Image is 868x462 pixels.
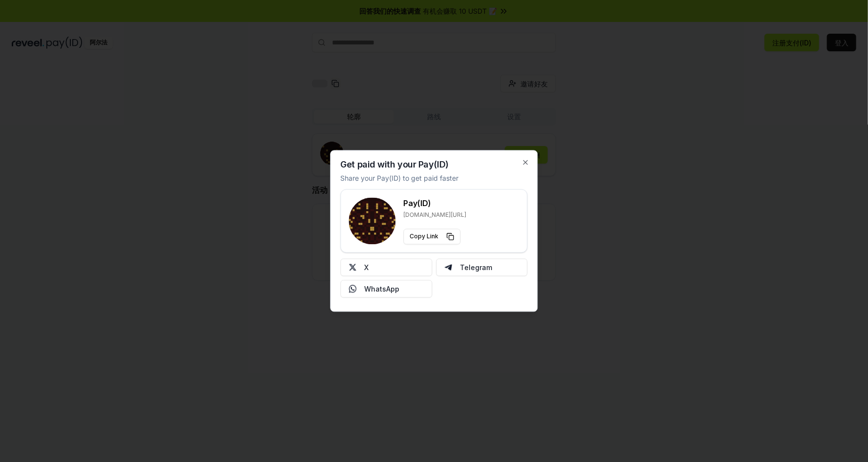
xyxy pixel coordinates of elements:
[404,229,461,245] button: Copy Link
[349,264,357,272] img: X
[404,198,467,210] h3: Pay(ID)
[341,173,459,184] p: Share your Pay(ID) to get paid faster
[349,285,357,293] img: Whatsapp
[436,259,528,276] button: Telegram
[341,280,433,298] button: WhatsApp
[341,161,449,169] h2: Get paid with your Pay(ID)
[404,211,467,219] p: [DOMAIN_NAME][URL]
[444,264,452,272] img: Telegram
[341,259,433,276] button: X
